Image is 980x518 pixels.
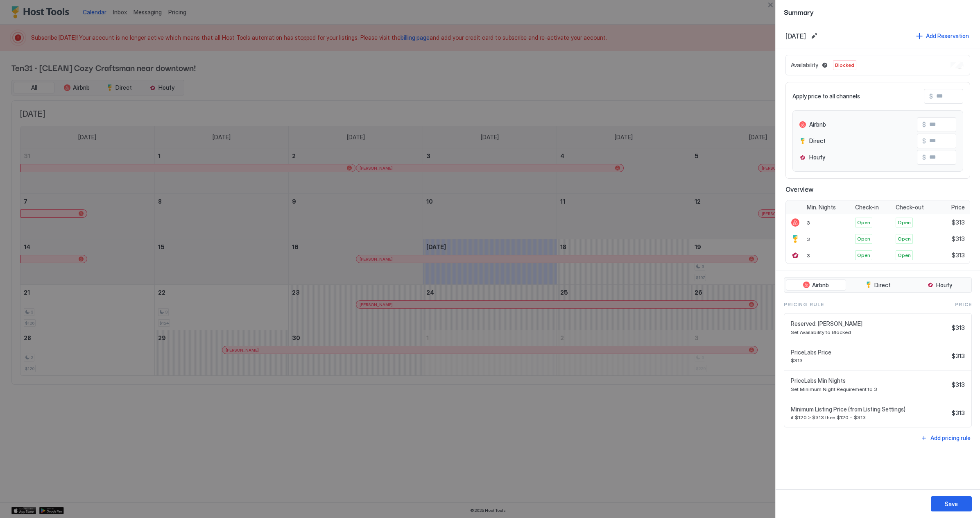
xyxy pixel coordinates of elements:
[922,121,926,128] span: $
[915,30,970,41] button: Add Reservation
[952,235,965,243] span: $313
[791,329,948,335] span: Set Availability to Blocked
[809,121,826,128] span: Airbnb
[791,386,948,392] span: Set Minimum Night Requirement to 3
[785,185,970,193] span: Overview
[791,357,948,364] span: $313
[952,324,965,332] span: $313
[835,61,854,69] span: Blocked
[820,60,830,70] button: Blocked dates override all pricing rules and remain unavailable until manually unblocked
[807,204,836,211] span: Min. Nights
[784,7,972,17] span: Summary
[952,219,965,226] span: $313
[809,137,826,145] span: Direct
[855,204,879,211] span: Check-in
[874,282,891,289] span: Direct
[926,32,969,40] div: Add Reservation
[791,406,948,413] span: Minimum Listing Price (from Listing Settings)
[785,32,806,40] span: [DATE]
[922,137,926,145] span: $
[791,349,948,356] span: PriceLabs Price
[791,414,948,420] span: if $120 > $313 then $120 = $313
[955,301,972,308] span: Price
[898,219,911,226] span: Open
[952,252,965,259] span: $313
[936,282,952,289] span: Houfy
[929,93,933,100] span: $
[898,252,911,259] span: Open
[809,154,825,161] span: Houfy
[807,220,810,226] span: 3
[809,31,819,41] button: Edit date range
[952,352,965,360] span: $313
[792,93,860,100] span: Apply price to all channels
[919,432,972,443] button: Add pricing rule
[786,279,846,291] button: Airbnb
[857,252,870,259] span: Open
[791,61,818,69] span: Availability
[930,434,971,442] div: Add pricing rule
[791,377,948,384] span: PriceLabs Min Nights
[857,219,870,226] span: Open
[807,252,810,259] span: 3
[784,301,824,308] span: Pricing Rule
[945,500,958,508] div: Save
[910,279,970,291] button: Houfy
[898,235,911,243] span: Open
[8,490,28,510] iframe: Intercom live chat
[922,154,926,161] span: $
[931,496,972,511] button: Save
[952,409,965,417] span: $313
[848,279,908,291] button: Direct
[952,381,965,388] span: $313
[784,277,972,293] div: tab-group
[807,236,810,242] span: 3
[791,320,948,327] span: Reserved: [PERSON_NAME]
[951,204,965,211] span: Price
[857,235,870,243] span: Open
[896,204,924,211] span: Check-out
[812,282,829,289] span: Airbnb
